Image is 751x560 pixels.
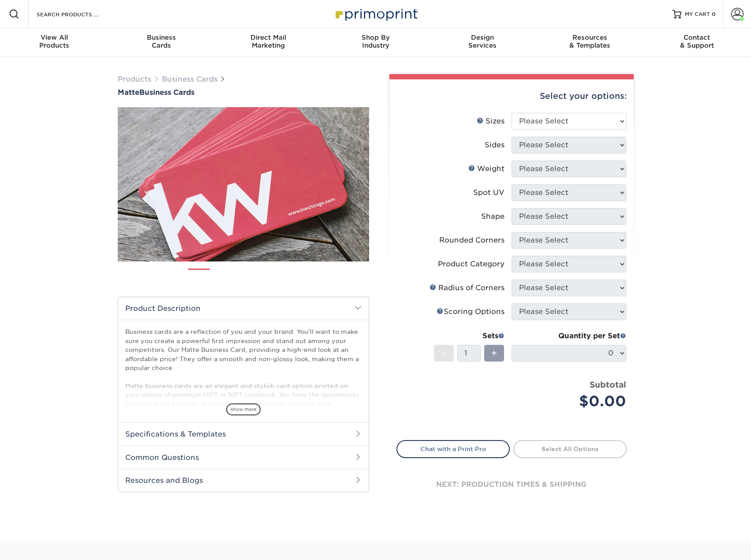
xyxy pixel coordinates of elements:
div: Sides [485,140,504,150]
h2: Specifications & Templates [118,422,369,445]
a: Shop ByIndustry [322,28,429,56]
div: Services [429,34,536,49]
span: 0 [712,11,716,17]
img: Matte 01 [118,59,369,310]
a: BusinessCards [108,28,215,56]
a: Select All Options [513,440,627,458]
img: Business Cards 03 [247,265,269,287]
img: Primoprint [332,4,420,23]
span: Business [108,34,215,41]
div: Sizes [477,116,504,127]
img: Business Cards 02 [217,265,239,287]
div: Industry [322,34,429,49]
a: Contact& Support [643,28,751,56]
span: Contact [643,34,751,41]
div: Quantity per Set [512,331,626,341]
span: show more [226,403,261,415]
div: Marketing [215,34,322,49]
a: Resources& Templates [536,28,643,56]
span: View All [1,34,108,41]
a: Business Cards [162,75,217,83]
div: & Support [643,34,751,49]
span: - [442,347,446,360]
img: Business Cards 04 [276,265,299,287]
span: Design [429,34,536,41]
span: Shop By [322,34,429,41]
a: View AllProducts [1,28,108,56]
a: Direct MailMarketing [215,28,322,56]
img: Business Cards 01 [188,265,210,287]
div: Radius of Corners [430,283,504,293]
div: Sets [434,331,504,341]
div: Shape [481,211,504,222]
input: SEARCH PRODUCTS..... [36,9,122,19]
span: Matte [118,88,139,97]
div: Scoring Options [437,306,504,317]
h2: Common Questions [118,446,369,469]
div: Products [1,34,108,49]
h2: Product Description [118,297,369,320]
div: Cards [108,34,215,49]
div: & Templates [536,34,643,49]
span: MY CART [685,11,710,18]
div: Weight [468,164,504,174]
div: $0.00 [518,391,626,412]
p: Business cards are a reflection of you and your brand. You'll want to make sure you create a powe... [125,327,362,453]
a: MatteBusiness Cards [118,88,369,97]
h2: Resources and Blogs [118,469,369,492]
a: DesignServices [429,28,536,56]
div: Product Category [438,259,504,269]
span: Direct Mail [215,34,322,41]
h1: Business Cards [118,88,369,97]
span: Resources [536,34,643,41]
div: Rounded Corners [439,235,504,246]
a: Chat with a Print Pro [396,440,510,458]
div: Spot UV [473,187,504,198]
a: Products [118,75,151,83]
div: Select your options: [396,79,627,113]
span: + [491,347,497,360]
div: next: production times & shipping [396,458,627,511]
strong: Subtotal [590,380,626,389]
